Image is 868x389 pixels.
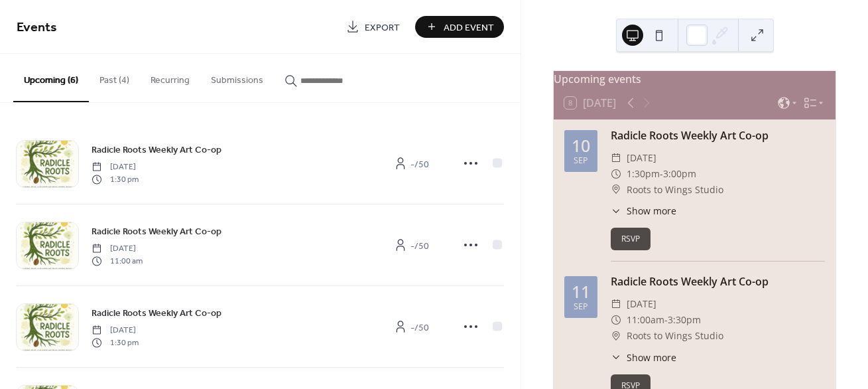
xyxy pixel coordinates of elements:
span: 1:30 pm [92,337,139,349]
span: [DATE] [627,296,656,312]
div: Upcoming events [554,71,836,87]
b: - [410,319,414,337]
a: Radicle Roots Weekly Art Co-op [92,224,221,239]
a: Radicle Roots Weekly Art Co-op [92,142,221,157]
button: Submissions [200,54,274,101]
div: ​ [611,166,621,182]
div: ​ [611,182,621,198]
span: [DATE] [627,150,656,166]
span: 1:30 pm [92,173,139,185]
div: ​ [611,312,621,328]
span: Radicle Roots Weekly Art Co-op [92,225,221,239]
div: Radicle Roots Weekly Art Co-op [611,273,825,289]
div: ​ [611,204,621,218]
div: Radicle Roots Weekly Art Co-op [611,127,825,143]
span: / 50 [410,157,429,171]
div: 10 [572,137,590,154]
span: Roots to Wings Studio [627,328,723,344]
a: -/50 [378,153,444,175]
span: Show more [627,204,676,218]
button: Upcoming (6) [13,54,89,102]
span: Export [365,21,400,35]
span: 11:00 am [92,255,143,267]
span: - [664,312,668,328]
span: Radicle Roots Weekly Art Co-op [92,143,221,157]
div: ​ [611,328,621,344]
b: - [410,155,414,173]
button: ​Show more [611,204,676,218]
button: Recurring [140,54,200,101]
button: Past (4) [89,54,140,101]
a: Export [336,16,410,38]
span: / 50 [410,321,429,335]
a: -/50 [378,316,444,338]
a: Radicle Roots Weekly Art Co-op [92,305,221,321]
span: [DATE] [92,243,143,255]
span: 11:00am [627,312,664,328]
span: 3:30pm [668,312,701,328]
div: Sep [574,157,588,165]
span: 3:00pm [663,166,696,182]
span: Events [17,15,57,40]
button: RSVP [611,228,651,250]
span: - [660,166,663,182]
div: 11 [572,283,590,300]
span: 1:30pm [627,166,660,182]
span: Show more [627,350,676,364]
a: -/50 [378,234,444,256]
b: - [410,237,414,255]
span: Roots to Wings Studio [627,182,723,198]
div: ​ [611,296,621,312]
div: ​ [611,350,621,364]
span: Radicle Roots Weekly Art Co-op [92,307,221,321]
div: Sep [574,303,588,311]
span: [DATE] [92,325,139,337]
span: [DATE] [92,161,139,173]
span: / 50 [410,239,429,253]
button: Add Event [415,16,504,38]
button: ​Show more [611,350,676,364]
span: Add Event [444,21,494,35]
div: ​ [611,150,621,166]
